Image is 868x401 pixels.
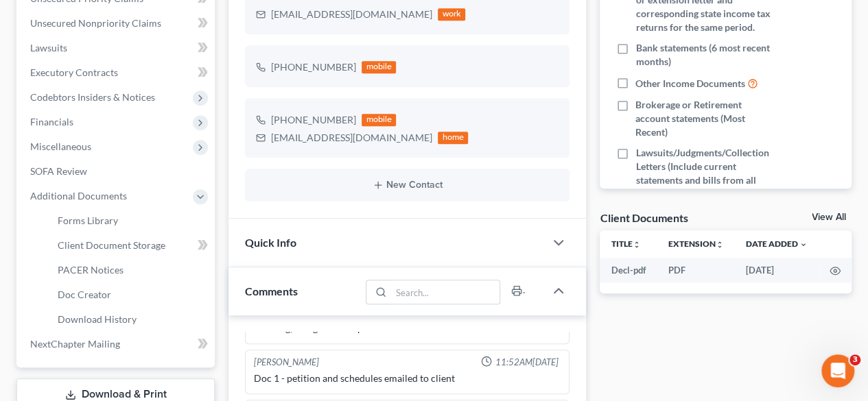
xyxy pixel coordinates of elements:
div: [EMAIL_ADDRESS][DOMAIN_NAME] [271,8,432,21]
i: unfold_more [716,241,724,249]
div: Client Documents [600,210,688,225]
div: [PHONE_NUMBER] [271,113,356,127]
input: Search... [391,280,500,304]
div: [PHONE_NUMBER] [271,60,356,74]
td: Decl-pdf [600,258,657,282]
span: Executory Contracts [30,66,118,78]
a: Client Document Storage [47,233,215,258]
a: PACER Notices [47,258,215,282]
span: Unsecured Nonpriority Claims [30,17,161,29]
span: Additional Documents [30,190,127,202]
a: Unsecured Nonpriority Claims [19,11,215,36]
span: Forms Library [58,215,118,226]
span: Other Income Documents [635,77,745,90]
span: Comments [245,284,298,297]
div: [PERSON_NAME] [254,356,319,369]
span: Lawsuits/Judgments/Collection Letters (Include current statements and bills from all creditors fo... [635,146,777,215]
span: Financials [30,116,73,127]
div: Doc 1 - petition and schedules emailed to client [254,372,561,385]
a: Extensionunfold_more [668,239,724,249]
a: Executory Contracts [19,60,215,85]
iframe: Intercom live chat [821,354,854,387]
button: New Contact [256,180,559,191]
a: Forms Library [47,208,215,233]
td: PDF [657,258,735,282]
a: Titleunfold_more [611,239,640,249]
div: mobile [362,114,396,126]
div: [EMAIL_ADDRESS][DOMAIN_NAME] [271,131,432,145]
a: Download History [47,307,215,332]
span: Download History [58,313,137,325]
a: View All [812,212,846,222]
i: unfold_more [632,241,640,249]
a: Lawsuits [19,36,215,60]
span: Client Document Storage [58,239,165,251]
a: Date Added expand_more [746,239,808,249]
span: Brokerage or Retirement account statements (Most Recent) [635,98,777,139]
div: work [438,8,465,21]
span: Miscellaneous [30,141,91,152]
a: NextChapter Mailing [19,332,215,356]
span: Codebtors Insiders & Notices [30,91,155,103]
span: Quick Info [245,236,296,249]
span: PACER Notices [58,264,124,276]
span: Doc Creator [58,289,111,300]
a: Doc Creator [47,282,215,307]
span: NextChapter Mailing [30,338,120,350]
i: expand_more [799,241,808,249]
div: mobile [362,61,396,73]
span: Bank statements (6 most recent months) [635,41,777,69]
td: [DATE] [735,258,819,282]
span: 3 [849,354,860,365]
a: SOFA Review [19,159,215,184]
span: 11:52AM[DATE] [495,356,558,369]
div: home [438,132,468,144]
span: Lawsuits [30,42,67,53]
span: SOFA Review [30,165,87,177]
